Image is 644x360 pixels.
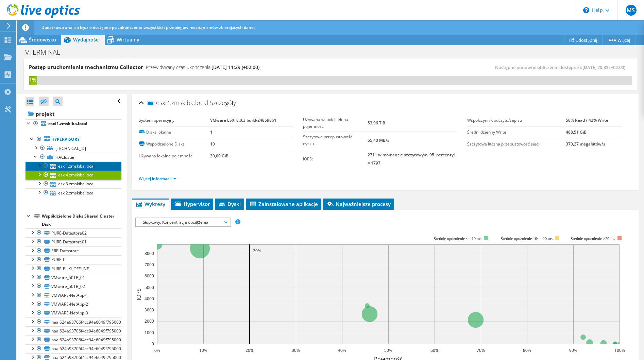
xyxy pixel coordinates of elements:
a: esxi4.zmskiba.local [26,171,121,179]
text: 60% [430,347,439,353]
a: Udostępnij [564,35,603,45]
text: 5000 [145,285,154,290]
h1: VTERMINAL [22,49,71,56]
span: [DATE] 20:33 (+02:00) [582,64,625,70]
text: 70% [477,347,485,353]
label: Używana lokalna pojemność [139,153,210,159]
text: 30% [292,347,300,353]
label: IOPS: [303,156,368,162]
label: System operacyjny [139,117,210,124]
text: 0 [152,341,154,347]
span: Słupkowy: Koncentracja obciążenia [139,218,227,226]
text: 6000 [145,273,154,279]
text: 4000 [145,296,154,302]
text: 2000 [145,318,154,324]
span: Najważniejsze procesy [326,201,391,207]
text: 20% [253,248,261,254]
b: 488,51 GiB [566,129,587,135]
span: Dyski [218,201,241,207]
b: 2711 w momencie szczytowym, 95. percentyl = 1797 [368,152,455,166]
span: esxi4.zmskiba.local [148,100,208,106]
text: 100% [614,347,625,353]
span: Hypervisor [174,201,210,207]
b: 30,00 GiB [210,153,228,159]
b: 1 [210,129,213,135]
text: 40% [338,347,346,353]
a: PURE-Datastore02 [26,228,121,237]
a: PURE-Datastore01 [26,237,121,246]
span: Następne ponowne obliczenie dostępne o [495,64,628,70]
label: Używana współdzielona pojemność [303,116,368,130]
a: HACluster [26,153,121,161]
text: 3000 [145,307,154,313]
text: 20% [245,347,254,353]
text: 90% [569,347,577,353]
a: VMWARE-NetApp-1 [26,291,121,300]
a: Więcej [602,35,635,45]
label: Szczytowa łączna przepustowość sieci [467,141,566,148]
a: ERP-Datastore [26,246,121,255]
text: 7000 [145,262,154,268]
span: Szczegóły [210,99,236,107]
a: PURE-IT [26,255,121,264]
a: naa.624a93706f4cc94e6049f79500015810 [26,318,121,326]
span: HACluster [55,154,75,160]
span: Wydajności [73,36,100,43]
text: 0% [154,347,160,353]
text: IOPS [135,288,142,300]
span: Wykresy [135,201,165,207]
a: naa.624a93706f4cc94e6049f79500015811 [26,326,121,335]
a: VMware_50TB_01 [26,273,121,282]
b: VMware ESXi 8.0.3 build-24859861 [210,117,276,123]
a: esxi1.zmskiba.local [26,161,121,170]
b: esxi1.zmskiba.local [48,121,87,126]
span: MS [626,5,637,16]
label: Średni dzienny Write [467,129,566,136]
label: Szczytowa przepustowość dysku [303,134,368,147]
a: PURE-PLIKI_OFFLINE [26,264,121,273]
text: 80% [523,347,531,353]
b: 58% Read / 42% Write [566,117,608,123]
span: Zainstalowane aplikacje [249,201,318,207]
span: [TECHNICAL_ID] [55,145,86,151]
div: Współdzielone Disks Shared Cluster Disk [42,212,121,228]
h4: Przewidywany czas ukończenia: [146,64,259,71]
a: [TECHNICAL_ID] [26,144,121,153]
text: 1000 [145,330,154,336]
text: 8000 [145,251,154,256]
text: Średnie opóźnienie >20 ms [571,236,615,241]
label: Współdzielone Disks [139,141,210,148]
a: Hypervisory [26,135,121,144]
a: VMWARE-NetApp-2 [26,300,121,309]
label: Disks lokalne [139,129,210,136]
span: [DATE] 11:29 (+02:00) [211,64,259,70]
span: Dodatkowa analiza będzie dostępna po zakończeniu wszystkich przebiegów mechanizmów zbierających d... [41,24,255,30]
a: naa.624a93706f4cc94e6049f79500015812 [26,335,121,344]
svg: \n [583,7,589,13]
a: projekt [26,108,121,119]
b: 65,40 MB/s [368,137,389,143]
span: Środowisko [29,36,56,43]
b: 370,27 megabitów/s [566,141,605,147]
tspan: Średnie opóźnienie 10<= 20 ms [501,236,553,241]
text: 50% [384,347,392,353]
div: 1% [29,76,37,84]
label: Współczynnik odczytu/zapisu [467,117,566,124]
a: esxi3.zmskiba.local [26,179,121,188]
text: 10% [199,347,207,353]
a: Więcej informacji [139,176,177,182]
b: 53,96 TiB [368,120,385,126]
b: 10 [210,141,215,147]
span: Wirtualny [117,36,139,43]
a: esxi1.zmskiba.local [26,119,121,128]
a: VMware_50TB_02 [26,282,121,291]
a: esxi2.zmskiba.local [26,188,121,197]
tspan: Średnie opóźnienie <= 10 ms [434,236,481,241]
a: VMWARE-NetApp-3 [26,309,121,318]
a: naa.624a93706f4cc94e6049f79500015813 [26,344,121,353]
